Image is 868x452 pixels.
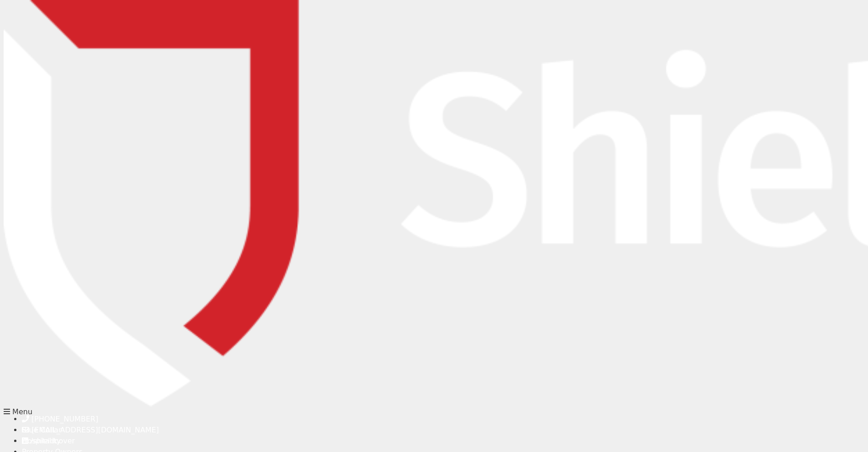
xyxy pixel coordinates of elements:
[31,415,98,423] span: [PHONE_NUMBER]
[31,437,75,445] span: /shieldcover
[22,426,159,434] a: [EMAIL_ADDRESS][DOMAIN_NAME]
[22,437,75,445] a: /shieldcover
[22,415,98,423] a: [PHONE_NUMBER]
[31,426,159,434] span: [EMAIL_ADDRESS][DOMAIN_NAME]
